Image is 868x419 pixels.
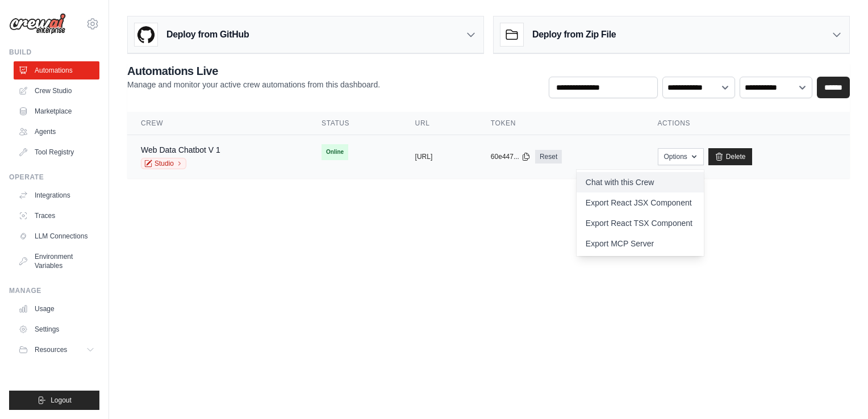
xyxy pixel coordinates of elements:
th: Status [308,112,402,135]
a: Delete [708,148,752,165]
a: Integrations [14,186,99,204]
a: Tool Registry [14,143,99,161]
a: Environment Variables [14,248,99,275]
a: Traces [14,207,99,225]
div: Manage [9,286,99,295]
span: Logout [51,396,72,405]
th: Actions [644,112,850,135]
a: Reset [535,150,562,164]
div: Build [9,48,99,57]
button: 60e447... [491,152,531,161]
th: URL [402,112,477,135]
button: Logout [9,391,99,410]
a: LLM Connections [14,227,99,245]
a: Export React TSX Component [577,213,704,233]
img: GitHub Logo [135,23,157,46]
img: Logo [9,13,66,35]
h2: Automations Live [127,63,380,79]
a: Crew Studio [14,82,99,100]
a: Usage [14,300,99,318]
a: Export React JSX Component [577,192,704,213]
a: Chat with this Crew [577,172,704,192]
a: Automations [14,61,99,79]
th: Token [477,112,644,135]
button: Resources [14,341,99,359]
a: Agents [14,123,99,141]
a: Studio [141,158,186,169]
a: Web Data Chatbot V 1 [141,145,220,154]
button: Options [658,148,704,165]
span: Online [322,144,348,160]
span: Resources [35,345,67,354]
div: Operate [9,173,99,182]
th: Crew [127,112,308,135]
a: Export MCP Server [577,233,704,254]
p: Manage and monitor your active crew automations from this dashboard. [127,79,380,90]
a: Settings [14,320,99,338]
h3: Deploy from GitHub [166,28,249,41]
h3: Deploy from Zip File [532,28,616,41]
a: Marketplace [14,102,99,120]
